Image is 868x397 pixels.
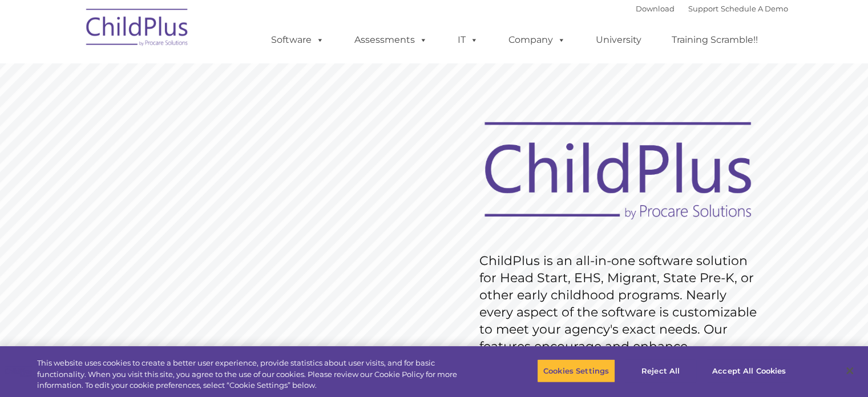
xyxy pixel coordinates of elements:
[479,252,762,372] rs-layer: ChildPlus is an all-in-one software solution for Head Start, EHS, Migrant, State Pre-K, or other ...
[260,29,336,51] a: Software
[636,4,675,13] a: Download
[636,4,788,13] font: |
[37,358,478,391] div: This website uses cookies to create a better user experience, provide statistics about user visit...
[688,4,718,13] a: Support
[706,359,792,383] button: Accept All Cookies
[660,29,769,51] a: Training Scramble!!
[584,29,653,51] a: University
[837,358,862,383] button: Close
[343,29,439,51] a: Assessments
[446,29,490,51] a: IT
[625,359,696,383] button: Reject All
[80,1,195,58] img: ChildPlus by Procare Solutions
[721,4,788,13] a: Schedule A Demo
[497,29,577,51] a: Company
[537,359,615,383] button: Cookies Settings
